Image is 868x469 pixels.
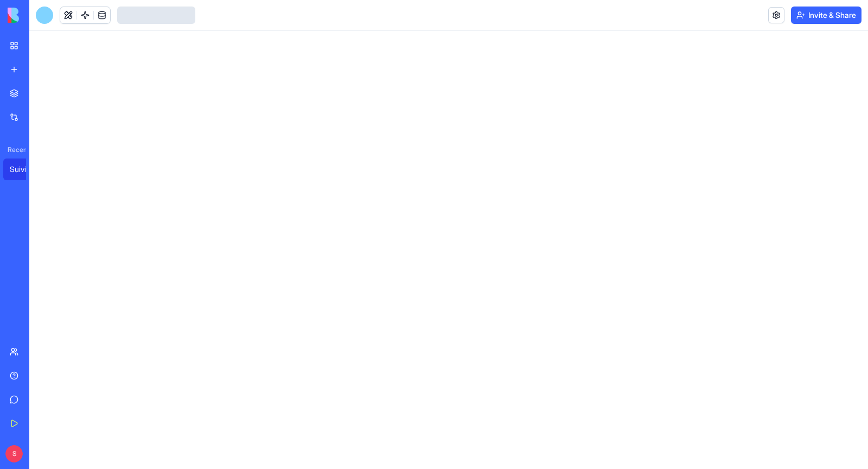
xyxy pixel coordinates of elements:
span: Recent [3,145,26,154]
a: Suivi Interventions Artisans [3,159,47,180]
img: logo [8,8,75,23]
span: S [5,445,23,462]
div: Suivi Interventions Artisans [10,164,40,175]
button: Invite & Share [791,7,861,24]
